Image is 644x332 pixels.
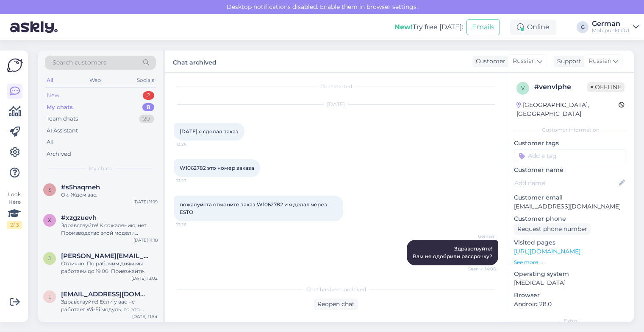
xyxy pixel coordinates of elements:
[88,75,103,86] div: Web
[394,23,413,31] b: New!
[521,85,525,91] span: v
[7,221,22,229] div: 2 / 3
[61,260,158,275] div: Отлично! По рабочим дням мы работаем до 19.00. Приезжайте.
[554,57,581,66] div: Support
[587,82,625,92] span: Offline
[514,270,627,279] p: Operating system
[472,57,505,66] div: Customer
[61,298,158,313] div: Здравствуйте! Если у вас не работает Wi-Fi модуль, то это говорит о неисправности материнской пла...
[314,298,358,310] div: Reopen chat
[61,290,149,298] span: lizabernadska49@gmail.com
[7,191,22,229] div: Look Here
[48,255,51,262] span: J
[142,103,154,112] div: 8
[47,115,78,123] div: Team chats
[47,138,54,146] div: All
[514,166,627,174] p: Customer name
[174,101,498,108] div: [DATE]
[61,252,149,260] span: Jana.sergejenko@icloud.com
[131,275,158,281] div: [DATE] 13:02
[47,127,78,135] div: AI Assistant
[592,20,639,34] a: GermanMobipunkt OÜ
[514,300,627,309] p: Android 28.0
[306,286,366,293] span: Chat has been archived
[139,115,154,123] div: 20
[588,56,611,66] span: Russian
[61,183,100,191] span: #s5haqmeh
[135,75,156,86] div: Socials
[89,165,112,172] span: My chats
[516,101,619,118] div: [GEOGRAPHIC_DATA], [GEOGRAPHIC_DATA]
[394,22,463,32] div: Try free [DATE]:
[514,214,627,223] p: Customer phone
[592,27,630,34] div: Mobipunkt OÜ
[61,214,97,222] span: #xzgzuevh
[514,149,627,162] input: Add a tag
[514,238,627,247] p: Visited pages
[514,202,627,211] p: [EMAIL_ADDRESS][DOMAIN_NAME]
[176,141,208,147] span: 13:26
[53,58,106,67] span: Search customers
[180,201,328,215] span: пожалуйста отмените заказ W1062782 и я делал через ESTO
[514,279,627,287] p: [MEDICAL_DATA]
[61,222,158,237] div: Здравствуйте! К сожалению, нет. Производство этой модели прекращено в [DATE]
[514,223,591,235] div: Request phone number
[514,291,627,300] p: Browser
[577,21,588,33] div: G
[133,199,158,205] div: [DATE] 11:19
[180,165,254,171] span: W1062782 это номер заказа
[47,103,73,112] div: My chats
[7,57,23,73] img: Askly Logo
[464,266,496,272] span: Seen ✓ 14:08
[47,150,71,158] div: Archived
[466,19,500,35] button: Emails
[173,56,217,67] label: Chat archived
[174,83,498,90] div: Chat started
[534,82,587,92] div: # venvlphe
[133,237,158,243] div: [DATE] 11:18
[48,186,51,193] span: s
[180,128,239,135] span: [DATE] я сделал заказ
[514,248,580,255] a: [URL][DOMAIN_NAME]
[514,126,627,134] div: Customer information
[514,317,627,325] div: Extra
[464,233,496,239] span: German
[514,193,627,202] p: Customer email
[592,20,630,27] div: German
[510,20,556,35] div: Online
[61,191,158,199] div: Ок. Ждем вас.
[514,139,627,148] p: Customer tags
[176,222,208,228] span: 13:28
[176,177,208,184] span: 13:27
[48,217,51,223] span: x
[47,91,59,100] div: New
[132,313,158,320] div: [DATE] 11:54
[513,56,536,66] span: Russian
[514,259,627,266] p: See more ...
[514,178,617,188] input: Add name
[48,293,51,300] span: l
[45,75,55,86] div: All
[143,91,154,100] div: 2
